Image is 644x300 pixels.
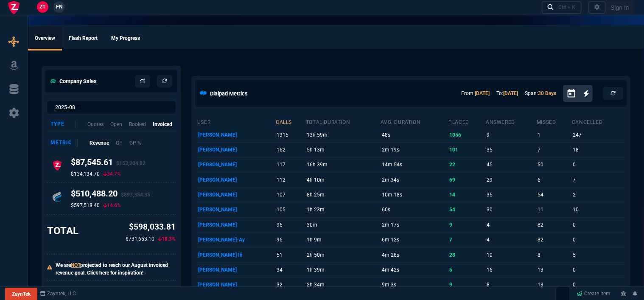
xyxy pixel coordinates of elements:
[307,174,379,186] p: 4h 10m
[487,204,535,216] p: 30
[538,90,556,96] a: 30 Days
[307,279,379,291] p: 2h 34m
[158,235,176,243] p: 18.3%
[198,249,274,261] p: [PERSON_NAME] Iii
[382,159,447,171] p: 14m 54s
[277,249,304,261] p: 51
[277,159,304,171] p: 117
[382,189,447,201] p: 10m 18s
[566,87,583,100] button: Open calendar
[538,204,570,216] p: 11
[536,115,571,127] th: missed
[485,115,536,127] th: answered
[573,234,623,246] p: 0
[198,159,274,171] p: [PERSON_NAME]
[47,224,78,237] h3: TOTAL
[538,219,570,231] p: 82
[198,219,274,231] p: [PERSON_NAME]
[307,144,379,156] p: 5h 13m
[450,159,484,171] p: 22
[305,115,381,127] th: total duration
[496,90,518,97] p: To:
[487,159,535,171] p: 45
[538,189,570,201] p: 54
[487,129,535,141] p: 9
[382,204,447,216] p: 60s
[277,279,304,291] p: 32
[71,188,150,202] h4: $510,488.20
[198,189,274,201] p: [PERSON_NAME]
[574,287,614,300] a: Create Item
[37,290,79,297] a: msbcCompanyName
[277,144,304,156] p: 162
[487,264,535,276] p: 16
[307,129,379,141] p: 13h 59m
[307,204,379,216] p: 1h 23m
[129,139,141,147] p: GP %
[277,129,304,141] p: 1315
[382,129,447,141] p: 48s
[573,249,623,261] p: 5
[559,4,576,11] div: Ctrl + K
[90,139,109,147] p: Revenue
[525,90,556,97] p: Span:
[50,121,76,128] div: Type
[573,279,623,291] p: 0
[382,249,447,261] p: 4m 28s
[198,144,274,156] p: [PERSON_NAME]
[307,234,379,246] p: 1h 9m
[571,115,625,127] th: cancelled
[110,121,122,128] p: Open
[28,27,62,50] a: Overview
[121,192,150,198] span: $893,354.35
[450,234,484,246] p: 7
[56,261,176,277] p: We are projected to reach our August invoiced revenue goal. Click here for inspiration!
[503,90,518,96] a: [DATE]
[307,264,379,276] p: 1h 39m
[573,129,623,141] p: 247
[573,144,623,156] p: 18
[487,174,535,186] p: 29
[277,219,304,231] p: 96
[448,115,485,127] th: placed
[538,144,570,156] p: 7
[198,279,274,291] p: [PERSON_NAME]
[487,279,535,291] p: 8
[382,264,447,276] p: 4m 42s
[129,121,146,128] p: Booked
[381,115,448,127] th: avg. duration
[210,90,248,98] h5: Dialpad Metrics
[50,139,78,147] div: Metric
[116,139,123,147] p: GP
[382,279,447,291] p: 9m 3s
[573,219,623,231] p: 0
[382,219,447,231] p: 2m 17s
[104,27,147,50] a: My Progress
[450,189,484,201] p: 14
[573,264,623,276] p: 0
[71,157,146,171] h4: $87,545.61
[71,202,100,209] p: $597,518.40
[487,189,535,201] p: 35
[307,219,379,231] p: 30m
[450,129,484,141] p: 1056
[573,174,623,186] p: 7
[153,121,172,128] p: Invoiced
[126,235,154,243] p: $731,653.10
[573,159,623,171] p: 0
[538,129,570,141] p: 1
[487,144,535,156] p: 35
[382,144,447,156] p: 2m 19s
[450,279,484,291] p: 9
[198,129,274,141] p: [PERSON_NAME]
[538,264,570,276] p: 13
[71,262,80,268] span: NOT
[450,144,484,156] p: 101
[538,159,570,171] p: 50
[277,234,304,246] p: 96
[103,171,121,177] p: 34.7%
[126,221,176,233] p: $598,033.81
[382,174,447,186] p: 2m 34s
[198,204,274,216] p: [PERSON_NAME]
[538,279,570,291] p: 13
